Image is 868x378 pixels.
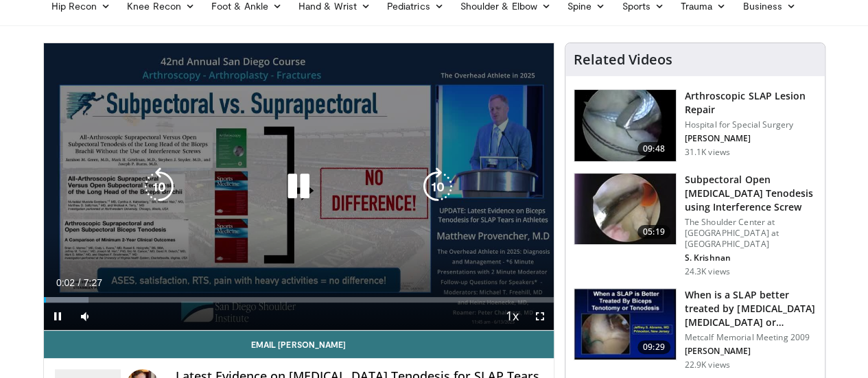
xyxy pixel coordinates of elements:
p: 22.9K views [685,359,730,370]
span: 0:02 [56,277,75,288]
p: The Shoulder Center at [GEOGRAPHIC_DATA] at [GEOGRAPHIC_DATA] [685,217,817,250]
h3: When is a SLAP better treated by [MEDICAL_DATA] [MEDICAL_DATA] or tenodesis? [685,288,817,329]
img: 6871_3.png.150x105_q85_crop-smart_upscale.jpg [574,90,676,161]
span: 09:29 [637,340,670,354]
span: / [78,277,81,288]
p: Hospital for Special Surgery [685,119,817,130]
span: 7:27 [84,277,102,288]
h4: Related Videos [574,51,672,68]
a: 05:19 Subpectoral Open [MEDICAL_DATA] Tenodesis using Interference Screw The Shoulder Center at [... [574,173,817,277]
button: Mute [71,303,99,330]
p: Metcalf Memorial Meeting 2009 [685,332,817,343]
p: S. Krishnan [685,252,817,263]
p: 31.1K views [685,147,730,158]
a: 09:29 When is a SLAP better treated by [MEDICAL_DATA] [MEDICAL_DATA] or tenodesis? Metcalf Memori... [574,288,817,370]
h3: Arthroscopic SLAP Lesion Repair [685,89,817,117]
a: 09:48 Arthroscopic SLAP Lesion Repair Hospital for Special Surgery [PERSON_NAME] 31.1K views [574,89,817,162]
h3: Subpectoral Open [MEDICAL_DATA] Tenodesis using Interference Screw [685,173,817,214]
span: 09:48 [637,142,670,156]
p: 24.3K views [685,266,730,277]
button: Playback Rate [499,303,526,330]
a: Email [PERSON_NAME] [44,331,554,358]
p: [PERSON_NAME] [685,346,817,357]
video-js: Video Player [44,43,554,331]
p: [PERSON_NAME] [685,133,817,144]
img: krish3_3.png.150x105_q85_crop-smart_upscale.jpg [574,174,676,245]
button: Pause [44,303,71,330]
button: Fullscreen [526,303,554,330]
span: 05:19 [637,225,670,239]
img: 639696_3.png.150x105_q85_crop-smart_upscale.jpg [574,289,676,360]
div: Progress Bar [44,297,554,303]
